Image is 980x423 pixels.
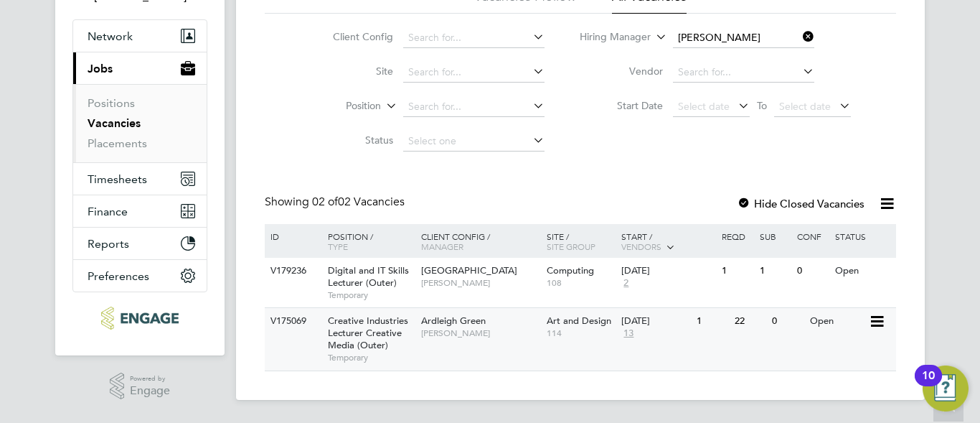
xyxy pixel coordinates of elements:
span: Temporary [328,289,414,301]
button: Open Resource Center, 10 new notifications [923,366,969,412]
div: V179236 [267,258,317,284]
div: 0 [793,258,831,284]
button: Preferences [73,260,207,292]
input: Select one [403,131,545,152]
span: Art and Design [547,315,611,327]
div: 10 [922,376,935,394]
span: [PERSON_NAME] [421,277,540,289]
button: Finance [73,195,207,227]
span: [PERSON_NAME] [421,327,540,339]
div: Jobs [73,84,207,162]
div: Sub [756,224,793,248]
span: To [753,96,771,115]
span: Digital and IT Skills Lecturer (Outer) [328,264,409,289]
label: Start Date [580,99,663,112]
span: Finance [88,205,128,218]
input: Search for... [403,97,545,117]
span: Reports [88,237,129,251]
span: Timesheets [88,172,147,186]
div: Position / [317,224,418,259]
a: Powered byEngage [110,373,171,400]
div: [DATE] [621,265,715,277]
span: 114 [547,327,615,339]
span: 108 [547,277,615,289]
div: Client Config / [418,224,543,259]
label: Site [311,65,393,78]
div: Reqd [718,224,755,248]
input: Search for... [673,62,814,83]
label: Client Config [311,30,393,43]
input: Search for... [403,62,545,83]
span: Computing [547,264,594,276]
span: Preferences [88,269,149,283]
div: 1 [718,258,755,284]
span: Creative Industries Lecturer Creative Media (Outer) [328,315,408,351]
span: Powered by [130,373,170,385]
div: Open [831,258,894,284]
input: Search for... [403,28,545,48]
span: Ardleigh Green [421,315,486,327]
button: Reports [73,228,207,259]
a: Positions [88,96,135,110]
span: Vendors [621,241,661,252]
label: Vendor [580,65,663,78]
span: Select date [678,100,730,113]
span: 02 of [312,195,338,209]
div: ID [267,224,317,248]
div: V175069 [267,308,317,335]
span: Engage [130,385,170,397]
span: Jobs [88,62,113,75]
button: Network [73,20,207,52]
label: Status [311,134,393,147]
div: Open [806,308,869,335]
span: [GEOGRAPHIC_DATA] [421,264,517,276]
span: 13 [621,327,636,340]
div: 22 [731,308,768,335]
label: Position [298,99,381,113]
div: [DATE] [621,315,689,327]
span: 2 [621,277,631,289]
span: 02 Vacancies [312,195,405,209]
span: Network [88,29,133,43]
div: Showing [265,195,407,210]
div: 1 [693,308,730,335]
label: Hide Closed Vacancies [737,197,864,210]
div: 0 [768,308,806,335]
span: Type [328,241,348,252]
div: Status [831,224,894,248]
label: Hiring Manager [568,30,651,45]
span: Temporary [328,352,414,363]
div: 1 [756,258,793,284]
div: Site / [543,224,618,259]
a: Vacancies [88,116,141,130]
a: Placements [88,136,147,150]
span: Select date [779,100,831,113]
img: ncclondon-logo-retina.png [101,307,178,330]
input: Search for... [673,28,814,48]
button: Jobs [73,52,207,84]
span: Site Group [547,241,595,252]
div: Conf [793,224,831,248]
a: Go to home page [72,307,207,330]
div: Start / [618,224,718,260]
span: Manager [421,241,463,252]
button: Timesheets [73,163,207,195]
